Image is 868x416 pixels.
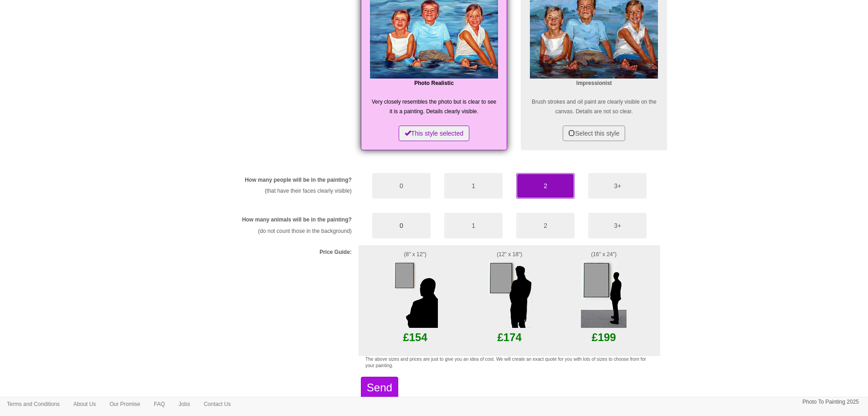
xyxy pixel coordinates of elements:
[487,259,532,328] img: Example size of a Midi painting
[372,173,431,199] button: 0
[588,173,647,199] button: 3+
[361,377,398,399] button: Send
[530,97,658,116] p: Brush strokes and oil paint are clearly visible on the canvas. Details are not so clear.
[103,397,147,411] a: Our Promise
[516,213,575,238] button: 2
[319,248,352,256] label: Price Guide:
[563,126,625,141] button: Select this style
[554,328,654,347] p: £199
[147,397,172,411] a: FAQ
[516,173,575,199] button: 2
[478,328,540,347] p: £174
[588,213,647,238] button: 3+
[365,328,465,347] p: £154
[172,397,197,411] a: Jobs
[242,216,352,224] label: How many animals will be in the painting?
[372,213,431,238] button: 0
[365,250,465,259] p: (8" x 12")
[67,397,103,411] a: About Us
[478,250,540,259] p: (12" x 18")
[197,397,237,411] a: Contact Us
[245,176,352,184] label: How many people will be in the painting?
[802,397,859,407] p: Photo To Painting 2025
[370,79,498,88] p: Photo Realistic
[215,226,352,236] p: (do not count those in the background)
[365,356,654,369] p: The above sizes and prices are just to give you an idea of cost. We will create an exact quote fo...
[530,79,658,88] p: Impressionist
[554,250,654,259] p: (16" x 24")
[392,259,438,328] img: Example size of a small painting
[581,259,627,328] img: Example size of a large painting
[399,126,469,141] button: This style selected
[215,186,352,196] p: (that have their faces clearly visible)
[444,173,503,199] button: 1
[444,213,503,238] button: 1
[370,97,498,116] p: Very closely resembles the photo but is clear to see it is a painting. Details clearly visible.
